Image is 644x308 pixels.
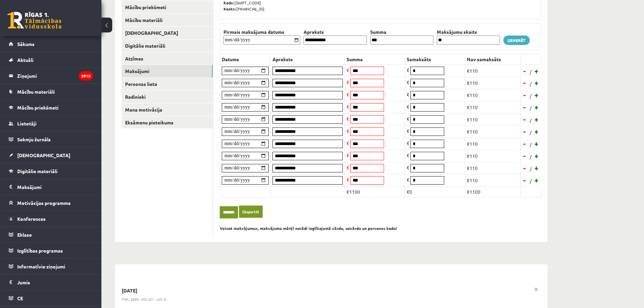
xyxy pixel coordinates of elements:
a: + [533,126,540,137]
th: Nav samaksāts [465,54,521,65]
td: €110 [465,65,521,77]
a: - [521,151,528,161]
span: CE [17,295,23,301]
a: + [533,151,540,161]
span: € [407,91,409,97]
a: + [533,175,540,185]
a: Atzīmes [122,52,213,65]
span: € [407,128,409,134]
legend: Maksājumi [17,179,93,195]
span: € [407,116,409,122]
a: CE [9,290,93,306]
a: Sākums [9,36,93,52]
span: Mācību priekšmeti [17,104,58,111]
a: Ziņojumi3913 [9,68,93,84]
td: €110 [465,125,521,138]
span: Digitālie materiāli [17,168,57,174]
a: Ģenerēt [503,35,530,45]
span: / [529,117,532,124]
th: Maksājumu skaits [435,28,502,35]
th: Samaksāts [405,54,465,65]
a: Mācību materiāli [9,84,93,99]
span: € [347,116,349,122]
p: [DATE] [122,287,541,294]
a: Konferences [9,211,93,227]
a: Maksājumi [9,179,93,195]
span: € [347,176,349,183]
span: / [529,153,532,160]
a: Radinieki [122,91,213,103]
span: [DEMOGRAPHIC_DATA] [17,152,70,158]
span: Mat, spāņ, soc.zin., uzņ.p. [122,296,167,302]
span: / [529,177,532,185]
span: € [407,67,409,73]
a: Lietotāji [9,116,93,131]
span: € [347,152,349,158]
span: Sekmju žurnāls [17,136,51,142]
span: Sākums [17,41,34,47]
a: + [533,163,540,173]
a: Mana motivācija [122,103,213,116]
td: €110 [465,89,521,101]
a: Eksportēt [239,206,263,218]
a: + [533,114,540,124]
a: Izglītības programas [9,243,93,258]
span: € [407,164,409,170]
a: Aktuāli [9,52,93,68]
span: € [407,79,409,85]
span: € [347,67,349,73]
td: €110 [465,150,521,162]
td: €110 [465,77,521,89]
legend: Ziņojumi [17,68,93,84]
td: €110 [465,138,521,150]
a: + [533,102,540,112]
span: Mācību materiāli [17,89,55,95]
a: Eklase [9,227,93,242]
span: Konferences [17,216,46,222]
a: - [521,175,528,185]
a: - [521,90,528,100]
a: + [533,90,540,100]
a: - [521,126,528,137]
span: Jumis [17,279,30,285]
th: Summa [345,54,405,65]
th: Summa [368,28,435,35]
a: Jumis [9,275,93,290]
span: Motivācijas programma [17,200,71,206]
span: € [347,128,349,134]
span: € [347,79,349,85]
a: - [521,102,528,112]
a: + [533,78,540,88]
span: / [529,129,532,136]
a: Digitālie materiāli [9,163,93,179]
span: Izglītības programas [17,247,63,254]
a: Mācību priekšmeti [9,100,93,115]
b: Veicot maksājumus, maksājuma mērķī norādi izglītojamā vārdu, uzvārdu un personas kodu! [220,226,397,231]
th: Datums [220,54,271,65]
a: Eksāmenu pieteikums [122,116,213,129]
span: / [529,68,532,75]
a: + [533,66,540,76]
a: - [521,139,528,149]
span: / [529,80,532,87]
td: €110 [465,113,521,125]
span: Informatīvie ziņojumi [17,263,65,269]
a: Motivācijas programma [9,195,93,211]
td: €1100 [345,186,405,197]
span: / [529,92,532,99]
span: Aktuāli [17,57,33,63]
a: - [521,78,528,88]
span: € [347,91,349,97]
span: € [347,103,349,110]
a: x [531,285,541,294]
a: + [533,139,540,149]
a: Rīgas 1. Tālmācības vidusskola [7,12,62,29]
th: Pirmais maksājuma datums [222,28,302,35]
span: Lietotāji [17,120,37,126]
td: €110 [465,162,521,174]
th: Apraksts [302,28,368,35]
a: Informatīvie ziņojumi [9,259,93,274]
a: [DEMOGRAPHIC_DATA] [9,147,93,163]
td: €110 [465,174,521,186]
span: / [529,165,532,172]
